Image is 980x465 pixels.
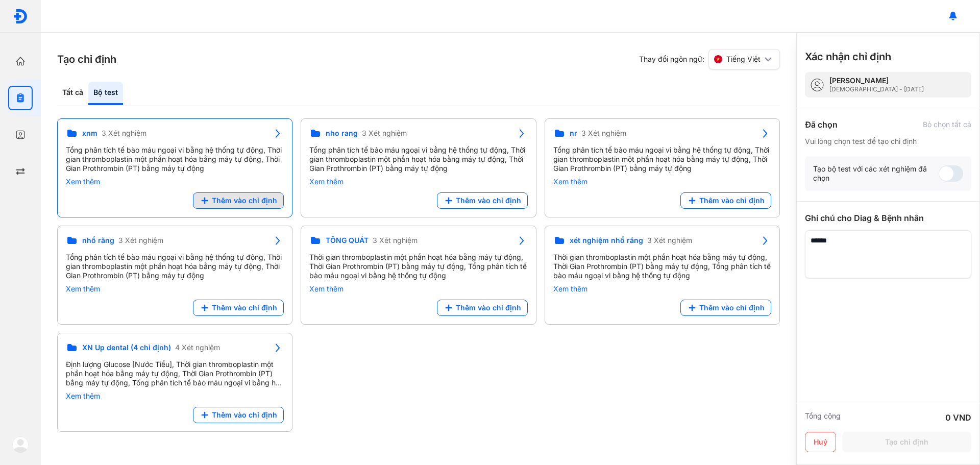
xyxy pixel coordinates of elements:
[699,303,765,312] span: Thêm vào chỉ định
[570,236,643,245] span: xét nghiệm nhổ răng
[309,253,527,280] div: Thời gian thromboplastin một phần hoạt hóa bằng máy tự động, Thời Gian Prothrombin (PT) bằng máy ...
[66,177,284,186] div: Xem thêm
[570,129,577,138] span: nr
[829,76,924,85] div: [PERSON_NAME]
[373,236,418,245] span: 3 Xét nghiệm
[82,236,114,245] span: nhổ răng
[118,236,163,245] span: 3 Xét nghiệm
[680,192,771,209] button: Thêm vào chỉ định
[805,137,971,146] div: Vui lòng chọn test để tạo chỉ định
[553,177,771,186] div: Xem thêm
[309,177,527,186] div: Xem thêm
[82,129,97,138] span: xnm
[66,360,284,387] div: Định lượng Glucose [Nước Tiểu], Thời gian thromboplastin một phần hoạt hóa bằng máy tự động, Thời...
[326,236,369,245] span: TỔNG QUÁT
[945,411,971,424] div: 0 VND
[805,432,836,452] button: Huỷ
[647,236,692,245] span: 3 Xét nghiệm
[553,284,771,293] div: Xem thêm
[829,85,924,93] div: [DEMOGRAPHIC_DATA] - [DATE]
[193,192,284,209] button: Thêm vào chỉ định
[437,192,528,209] button: Thêm vào chỉ định
[581,129,626,138] span: 3 Xét nghiệm
[437,300,528,316] button: Thêm vào chỉ định
[699,196,765,205] span: Thêm vào chỉ định
[842,432,971,452] button: Tạo chỉ định
[805,212,971,224] div: Ghi chú cho Diag & Bệnh nhân
[456,303,521,312] span: Thêm vào chỉ định
[102,129,146,138] span: 3 Xét nghiệm
[813,164,939,183] div: Tạo bộ test với các xét nghiệm đã chọn
[175,343,220,352] span: 4 Xét nghiệm
[639,49,780,69] div: Thay đổi ngôn ngữ:
[805,118,838,131] div: Đã chọn
[309,284,527,293] div: Xem thêm
[553,253,771,280] div: Thời gian thromboplastin một phần hoạt hóa bằng máy tự động, Thời Gian Prothrombin (PT) bằng máy ...
[326,129,358,138] span: nho rang
[193,407,284,423] button: Thêm vào chỉ định
[456,196,521,205] span: Thêm vào chỉ định
[66,391,284,401] div: Xem thêm
[309,145,527,173] div: Tổng phân tích tế bào máu ngoại vi bằng hệ thống tự động, Thời gian thromboplastin một phần hoạt ...
[805,411,841,424] div: Tổng cộng
[923,120,971,129] div: Bỏ chọn tất cả
[66,284,284,293] div: Xem thêm
[88,82,123,105] div: Bộ test
[193,300,284,316] button: Thêm vào chỉ định
[362,129,407,138] span: 3 Xét nghiệm
[66,253,284,280] div: Tổng phân tích tế bào máu ngoại vi bằng hệ thống tự động, Thời gian thromboplastin một phần hoạt ...
[57,82,88,105] div: Tất cả
[553,145,771,173] div: Tổng phân tích tế bào máu ngoại vi bằng hệ thống tự động, Thời gian thromboplastin một phần hoạt ...
[726,55,761,64] span: Tiếng Việt
[66,145,284,173] div: Tổng phân tích tế bào máu ngoại vi bằng hệ thống tự động, Thời gian thromboplastin một phần hoạt ...
[57,52,116,66] h3: Tạo chỉ định
[12,436,29,453] img: logo
[680,300,771,316] button: Thêm vào chỉ định
[212,410,277,420] span: Thêm vào chỉ định
[212,196,277,205] span: Thêm vào chỉ định
[13,9,28,24] img: logo
[212,303,277,312] span: Thêm vào chỉ định
[82,343,171,352] span: XN Up dental (4 chỉ định)
[805,50,891,64] h3: Xác nhận chỉ định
